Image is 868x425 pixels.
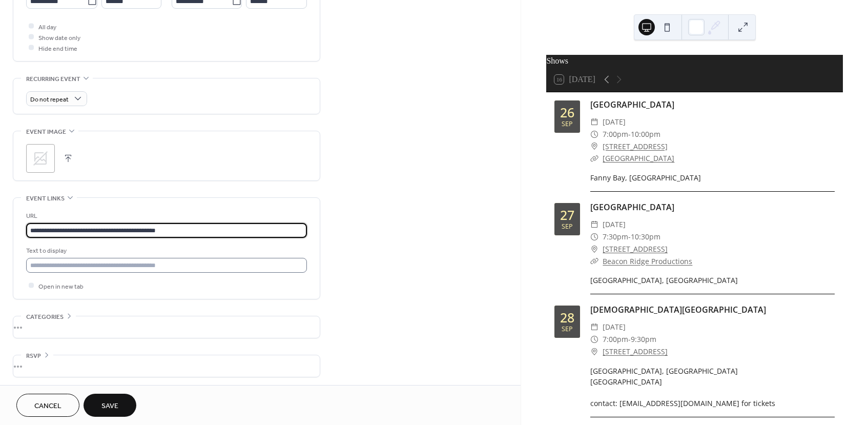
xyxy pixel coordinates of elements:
a: [GEOGRAPHIC_DATA] [590,99,674,110]
div: URL [26,211,305,221]
div: ​ [590,321,598,333]
div: ​ [590,346,598,358]
span: Open in new tab [38,281,84,292]
div: ​ [590,333,598,346]
div: 26 [560,106,574,119]
div: ​ [590,231,598,243]
span: All day [38,22,56,32]
span: 7:00pm [603,333,628,346]
div: ​ [590,255,598,268]
div: Text to display [26,246,305,256]
span: 10:00pm [631,128,660,140]
a: [GEOGRAPHIC_DATA] [603,153,674,163]
span: [DATE] [603,321,626,333]
span: - [628,128,631,140]
span: [DATE] [603,116,626,128]
span: Event image [26,127,66,137]
span: 10:30pm [631,231,660,243]
div: Sep [562,326,573,333]
span: [DATE] [603,218,626,231]
div: ​ [590,152,598,165]
div: ​ [590,218,598,231]
span: Show date only [38,32,80,43]
div: 27 [560,209,574,221]
span: Categories [26,312,64,322]
div: 28 [560,311,574,324]
span: Save [101,401,118,412]
div: [GEOGRAPHIC_DATA], [GEOGRAPHIC_DATA] [590,275,835,286]
span: Hide end time [38,43,77,54]
span: 7:30pm [603,231,628,243]
div: ••• [13,355,320,377]
span: - [628,231,631,243]
span: - [628,333,631,346]
div: ••• [13,316,320,338]
a: Beacon Ridge Productions [603,256,692,266]
span: Recurring event [26,74,80,85]
span: Event links [26,193,65,204]
div: [GEOGRAPHIC_DATA], [GEOGRAPHIC_DATA] [GEOGRAPHIC_DATA] contact: [EMAIL_ADDRESS][DOMAIN_NAME] for ... [590,366,835,409]
span: 9:30pm [631,333,656,346]
a: [STREET_ADDRESS] [603,346,668,358]
button: Save [84,394,136,417]
div: Fanny Bay, [GEOGRAPHIC_DATA] [590,172,835,183]
span: 7:00pm [603,128,628,140]
div: Shows [546,55,843,67]
a: [GEOGRAPHIC_DATA] [590,201,674,213]
span: Do not repeat [30,93,69,105]
span: Cancel [34,401,61,412]
span: RSVP [26,351,41,361]
div: ​ [590,140,598,153]
div: ; [26,144,55,173]
button: Cancel [16,394,79,417]
div: Sep [562,121,573,128]
div: [DEMOGRAPHIC_DATA][GEOGRAPHIC_DATA] [590,303,835,316]
a: [STREET_ADDRESS] [603,243,668,255]
div: ​ [590,128,598,140]
div: Sep [562,224,573,230]
a: [STREET_ADDRESS] [603,140,668,153]
div: ​ [590,243,598,255]
div: ​ [590,116,598,128]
